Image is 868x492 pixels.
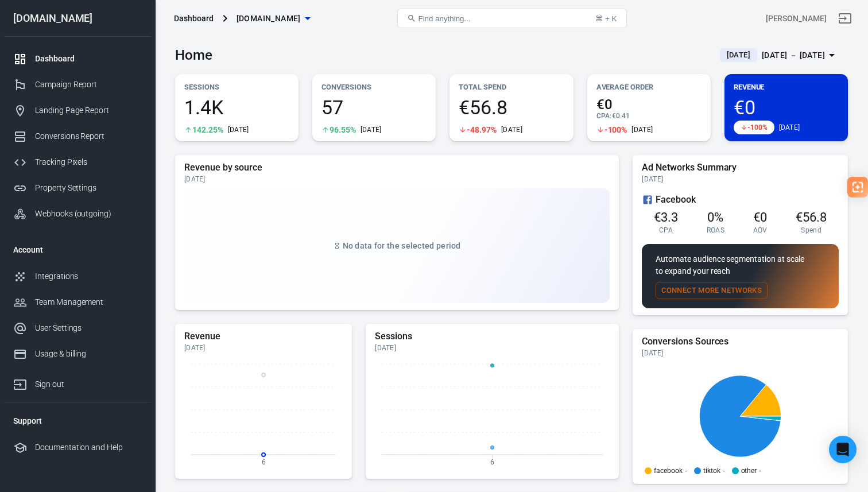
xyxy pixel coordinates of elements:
[184,81,289,93] p: Sessions
[4,315,151,341] a: User Settings
[490,458,494,466] tspan: 6
[631,125,653,134] div: [DATE]
[642,193,653,207] svg: Facebook Ads
[35,182,142,194] div: Property Settings
[35,104,142,117] div: Landing Page Report
[184,331,343,342] h5: Revenue
[4,13,151,24] div: [DOMAIN_NAME]
[829,436,857,463] div: Open Intercom Messenger
[596,98,702,111] span: €0
[753,226,768,235] span: AOV
[753,210,767,224] span: €0
[35,296,142,308] div: Team Management
[4,341,151,367] a: Usage & billing
[656,282,768,300] button: Connect More Networks
[375,331,610,342] h5: Sessions
[237,11,301,26] span: theambitiousman.fr
[741,467,757,474] p: other
[734,98,839,117] span: €0
[801,226,821,235] span: Spend
[4,264,151,289] a: Integrations
[642,162,839,173] h5: Ad Networks Summary
[596,112,612,120] span: CPA :
[501,125,522,134] div: [DATE]
[192,126,223,134] span: 142.25%
[343,241,461,250] span: No data for the selected period
[361,125,382,134] div: [DATE]
[35,378,142,390] div: Sign out
[723,467,725,474] span: -
[707,226,724,235] span: ROAS
[467,126,497,134] span: -48.97%
[4,123,151,149] a: Conversions Report
[4,175,151,201] a: Property Settings
[35,348,142,360] div: Usage & billing
[4,236,151,264] li: Account
[35,208,142,220] div: Webhooks (outgoing)
[595,14,617,23] div: ⌘ + K
[642,336,839,347] h5: Conversions Sources
[4,367,151,397] a: Sign out
[35,156,142,168] div: Tracking Pixels
[4,46,151,72] a: Dashboard
[35,79,142,91] div: Campaign Report
[330,126,356,134] span: 96.55%
[612,112,630,120] span: €0.41
[779,123,800,132] div: [DATE]
[459,81,564,93] p: Total Spend
[4,289,151,315] a: Team Management
[642,348,839,358] div: [DATE]
[654,210,678,224] span: €3.3
[4,98,151,123] a: Landing Page Report
[685,467,687,474] span: -
[418,14,471,23] span: Find anything...
[262,458,266,466] tspan: 6
[759,467,761,474] span: -
[831,5,859,32] a: Sign out
[796,210,827,224] span: €56.8
[228,125,249,134] div: [DATE]
[656,253,825,277] p: Automate audience segmentation at scale to expand your reach
[35,53,142,65] div: Dashboard
[4,149,151,175] a: Tracking Pixels
[35,270,142,282] div: Integrations
[375,343,610,352] div: [DATE]
[4,201,151,227] a: Webhooks (outgoing)
[766,13,827,25] div: Account id: NG0iH9GQ
[184,343,343,352] div: [DATE]
[184,175,610,184] div: [DATE]
[596,81,702,93] p: Average Order
[35,441,142,454] div: Documentation and Help
[762,48,825,63] div: [DATE] － [DATE]
[707,210,723,224] span: 0%
[35,130,142,142] div: Conversions Report
[184,98,289,117] span: 1.4K
[175,47,212,63] h3: Home
[4,407,151,435] li: Support
[397,9,627,28] button: Find anything...⌘ + K
[722,49,755,61] span: [DATE]
[734,81,839,93] p: Revenue
[184,162,610,173] h5: Revenue by source
[321,98,427,117] span: 57
[321,81,427,93] p: Conversions
[232,8,315,29] button: [DOMAIN_NAME]
[747,124,768,131] span: -100%
[703,467,720,474] p: tiktok
[711,46,848,65] button: [DATE][DATE] － [DATE]
[459,98,564,117] span: €56.8
[4,72,151,98] a: Campaign Report
[659,226,673,235] span: CPA
[35,322,142,334] div: User Settings
[642,175,839,184] div: [DATE]
[642,193,839,207] div: Facebook
[174,13,214,24] div: Dashboard
[654,467,683,474] p: facebook
[604,126,627,134] span: -100%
